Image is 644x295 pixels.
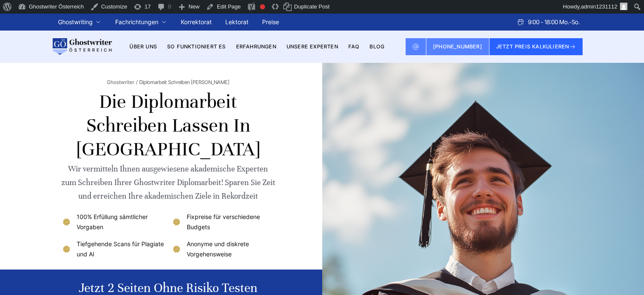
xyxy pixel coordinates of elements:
a: Lektorat [225,18,249,25]
a: Ghostwriting [58,17,93,27]
img: Anonyme und diskrete Vorgehensweise [171,244,182,254]
a: Erfahrungen [236,43,276,50]
div: Focus keyphrase not set [260,4,265,9]
a: Fachrichtungen [115,17,158,27]
a: Preise [262,18,279,25]
div: Wir vermitteln Ihnen ausgewiesene akademische Experten zum Schreiben Ihrer Ghostwriter Diplomarbe... [61,162,275,203]
li: Tiefgehende Scans für Plagiate und AI [61,239,165,259]
img: Email [412,43,419,50]
img: logo wirschreiben [51,38,112,55]
li: Fixpreise für verschiedene Budgets [171,212,275,232]
img: Tiefgehende Scans für Plagiate und AI [61,244,72,254]
li: 100% Erfüllung sämtlicher Vorgaben [61,212,165,232]
a: Über uns [130,43,157,50]
a: BLOG [370,43,384,50]
span: Diplomarbeit Schreiben [PERSON_NAME] [139,79,229,86]
a: Unsere Experten [287,43,338,50]
img: Fixpreise für verschiedene Budgets [171,217,182,227]
a: [PHONE_NUMBER] [426,38,489,55]
a: FAQ [348,43,360,50]
h1: Die Diplomarbeit schreiben lassen in [GEOGRAPHIC_DATA] [61,90,275,161]
img: 100% Erfüllung sämtlicher Vorgaben [61,217,72,227]
a: So funktioniert es [167,43,226,50]
span: 9:00 - 18:00 Mo.-So. [528,17,580,27]
img: Schedule [517,19,525,25]
button: JETZT PREIS KALKULIEREN [489,38,583,55]
li: Anonyme und diskrete Vorgehensweise [171,239,275,259]
a: Ghostwriter [107,79,138,86]
a: Korrektorat [181,18,212,25]
span: admin1231112 [581,3,617,10]
span: [PHONE_NUMBER] [433,43,482,50]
